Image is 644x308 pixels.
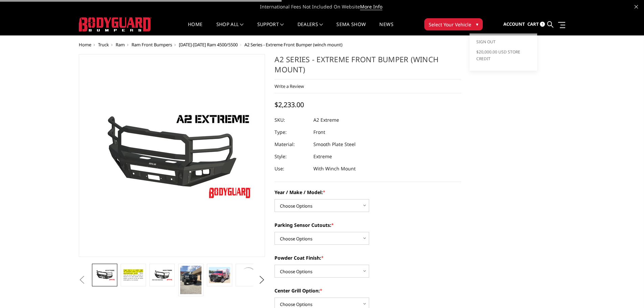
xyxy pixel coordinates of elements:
[123,268,144,282] img: A2 Series - Extreme Front Bumper (winch mount)
[476,37,530,47] a: Sign out
[476,49,520,62] span: $20,000.00 USD Store Credit
[313,126,325,138] dd: Front
[275,150,308,163] dt: Style:
[216,22,244,35] a: shop all
[77,275,87,285] button: Previous
[79,42,91,48] a: Home
[275,189,461,196] label: Year / Make / Model:
[275,100,304,109] span: $2,233.00
[94,269,115,281] img: A2 Series - Extreme Front Bumper (winch mount)
[275,126,308,138] dt: Type:
[527,15,545,33] a: Cart 1
[132,42,172,48] a: Ram Front Bumpers
[257,275,267,285] button: Next
[313,150,332,163] dd: Extreme
[79,54,265,257] a: A2 Series - Extreme Front Bumper (winch mount)
[116,42,125,48] a: Ram
[98,42,109,48] a: Truck
[527,21,539,27] span: Cart
[476,21,478,28] span: ▾
[179,42,238,48] a: [DATE]-[DATE] Ram 4500/5500
[275,138,308,150] dt: Material:
[275,54,461,79] h1: A2 Series - Extreme Front Bumper (winch mount)
[275,83,304,89] a: Write a Review
[476,39,496,45] span: Sign out
[476,47,530,64] a: $20,000.00 USD Store Credit
[424,18,483,30] button: Select Your Vehicle
[180,266,201,294] img: A2 Series - Extreme Front Bumper (winch mount)
[313,163,356,175] dd: With Winch Mount
[540,22,545,27] span: 1
[79,17,151,31] img: BODYGUARD BUMPERS
[275,221,461,229] label: Parking Sensor Cutouts:
[275,254,461,261] label: Powder Coat Finish:
[275,287,461,294] label: Center Grill Option:
[336,22,366,35] a: SEMA Show
[360,3,382,10] a: More Info
[151,269,173,281] img: A2 Series - Extreme Front Bumper (winch mount)
[257,22,284,35] a: Support
[209,267,230,283] img: A2 Series - Extreme Front Bumper (winch mount)
[503,15,525,33] a: Account
[239,266,258,284] img: A2 Series - Extreme Front Bumper (winch mount)
[429,21,471,28] span: Select Your Vehicle
[275,163,308,175] dt: Use:
[275,114,308,126] dt: SKU:
[188,22,202,35] a: Home
[313,114,339,126] dd: A2 Extreme
[297,22,323,35] a: Dealers
[313,138,356,150] dd: Smooth Plate Steel
[379,22,393,35] a: News
[503,21,525,27] span: Account
[244,42,342,48] span: A2 Series - Extreme Front Bumper (winch mount)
